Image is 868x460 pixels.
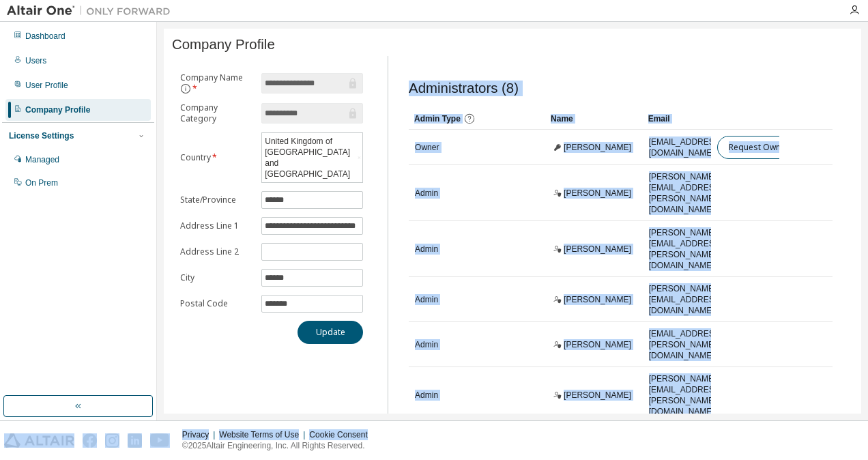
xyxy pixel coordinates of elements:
[415,188,438,199] span: Admin
[180,102,253,124] label: Company Category
[25,154,59,165] div: Managed
[180,246,253,257] label: Address Line 2
[180,152,253,163] label: Country
[25,80,68,91] div: User Profile
[9,130,74,141] div: License Settings
[180,72,253,94] label: Company Name
[25,177,58,188] div: On Prem
[25,31,66,42] div: Dashboard
[180,195,253,205] label: State/Province
[409,81,519,96] span: Administrators (8)
[150,433,170,448] img: youtube.svg
[182,440,376,452] p: © 2025 Altair Engineering, Inc. All Rights Reserved.
[128,433,142,448] img: linkedin.svg
[25,104,90,115] div: Company Profile
[648,108,706,130] div: Email
[263,134,356,182] div: United Kingdom of [GEOGRAPHIC_DATA] and [GEOGRAPHIC_DATA]
[7,4,177,18] img: Altair One
[564,188,631,199] span: [PERSON_NAME]
[415,244,438,255] span: Admin
[551,108,637,130] div: Name
[83,433,97,448] img: facebook.svg
[649,227,722,271] span: [PERSON_NAME][EMAIL_ADDRESS][PERSON_NAME][DOMAIN_NAME]
[298,321,363,344] button: Update
[649,136,722,158] span: [EMAIL_ADDRESS][DOMAIN_NAME]
[180,220,253,231] label: Address Line 1
[564,244,631,255] span: [PERSON_NAME]
[415,390,438,401] span: Admin
[4,433,74,448] img: altair_logo.svg
[415,142,439,153] span: Owner
[649,328,722,361] span: [EMAIL_ADDRESS][PERSON_NAME][DOMAIN_NAME]
[182,429,219,440] div: Privacy
[564,339,631,350] span: [PERSON_NAME]
[649,283,722,316] span: [PERSON_NAME][EMAIL_ADDRESS][DOMAIN_NAME]
[414,114,461,124] span: Admin Type
[262,133,362,182] div: United Kingdom of [GEOGRAPHIC_DATA] and [GEOGRAPHIC_DATA]
[564,390,631,401] span: [PERSON_NAME]
[564,142,631,153] span: [PERSON_NAME]
[415,339,438,350] span: Admin
[717,136,833,159] button: Request Owner Change
[180,298,253,309] label: Postal Code
[180,83,191,94] button: information
[415,294,438,305] span: Admin
[180,272,253,283] label: City
[564,294,631,305] span: [PERSON_NAME]
[25,55,46,66] div: Users
[649,373,722,417] span: [PERSON_NAME][EMAIL_ADDRESS][PERSON_NAME][DOMAIN_NAME]
[309,429,375,440] div: Cookie Consent
[219,429,309,440] div: Website Terms of Use
[105,433,119,448] img: instagram.svg
[649,171,722,215] span: [PERSON_NAME][EMAIL_ADDRESS][PERSON_NAME][DOMAIN_NAME]
[172,37,275,53] span: Company Profile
